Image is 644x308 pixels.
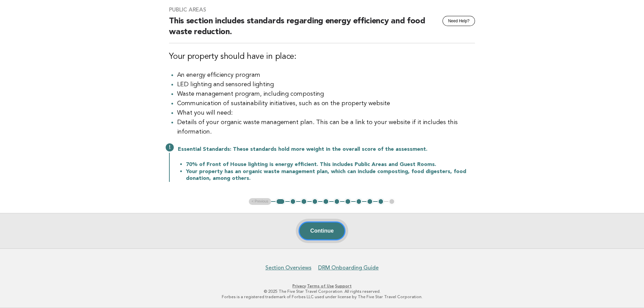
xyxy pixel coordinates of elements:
li: What you will need: [177,108,475,118]
button: Continue [299,221,345,240]
button: 10 [378,198,384,205]
a: DRM Onboarding Guide [318,264,379,271]
a: Section Overviews [265,264,311,271]
a: Privacy [292,284,306,288]
p: · · [115,283,529,289]
button: 9 [366,198,373,205]
button: 1 [276,198,285,205]
li: 70% of Front of House lighting is energy efficient. This includes Public Areas and Guest Rooms. [186,161,475,168]
button: 7 [344,198,351,205]
li: An energy efficiency program [177,70,475,80]
li: Your property has an organic waste management plan, which can include composting, food digesters,... [186,168,475,182]
button: 6 [334,198,340,205]
li: Details of your organic waste management plan. This can be a link to your website if it includes ... [177,118,475,137]
button: 3 [301,198,307,205]
li: Communication of sustainability initiatives, such as on the property website [177,99,475,108]
button: Need Help? [443,16,475,26]
li: Waste management program, including composting [177,89,475,99]
button: 5 [323,198,329,205]
li: LED lighting and sensored lighting [177,80,475,89]
h2: This section includes standards regarding energy efficiency and food waste reduction. [169,16,475,43]
p: Forbes is a registered trademark of Forbes LLC used under license by The Five Star Travel Corpora... [115,294,529,300]
p: © 2025 The Five Star Travel Corporation. All rights reserved. [115,289,529,294]
a: Support [335,284,352,288]
button: 4 [312,198,318,205]
button: 2 [290,198,296,205]
h3: Your property should have in place: [169,51,475,62]
h3: Public Areas [169,6,475,13]
p: Essential Standards: These standards hold more weight in the overall score of the assessment. [178,146,475,153]
button: 8 [356,198,362,205]
a: Terms of Use [307,284,334,288]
